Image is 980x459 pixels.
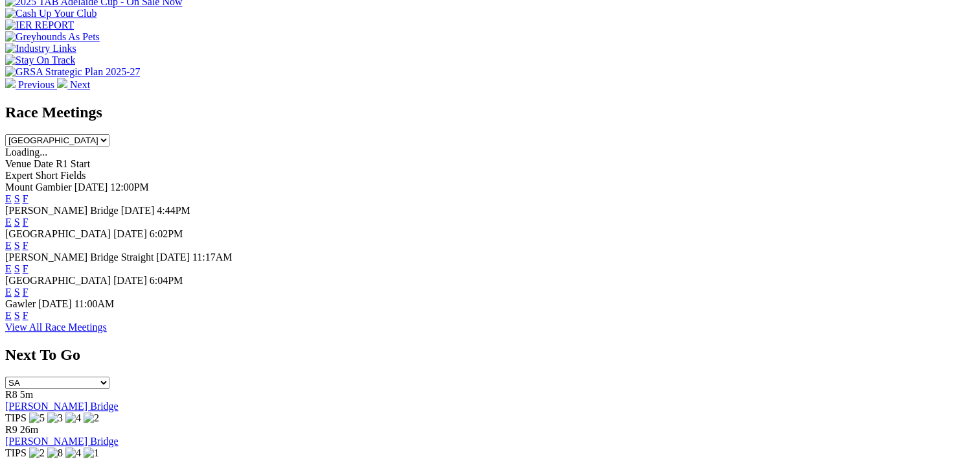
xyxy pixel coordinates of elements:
[20,389,33,400] span: 5m
[5,43,76,54] img: Industry Links
[5,389,17,400] span: R8
[23,193,28,204] a: F
[5,147,47,158] span: Loading...
[5,228,111,239] span: [GEOGRAPHIC_DATA]
[14,193,20,204] a: S
[113,275,147,286] span: [DATE]
[5,8,97,19] img: Cash Up Your Club
[5,401,119,412] a: [PERSON_NAME] Bridge
[5,275,111,286] span: [GEOGRAPHIC_DATA]
[38,298,72,309] span: [DATE]
[23,310,28,321] a: F
[5,31,100,43] img: Greyhounds As Pets
[113,228,147,239] span: [DATE]
[60,170,85,181] span: Fields
[5,346,975,364] h2: Next To Go
[5,436,119,447] a: [PERSON_NAME] Bridge
[5,158,31,169] span: Venue
[150,228,183,239] span: 6:02PM
[110,182,149,193] span: 12:00PM
[5,252,154,263] span: [PERSON_NAME] Bridge Straight
[47,412,63,424] img: 3
[57,78,67,88] img: chevron-right-pager-white.svg
[29,412,45,424] img: 5
[74,298,115,309] span: 11:00AM
[5,78,16,88] img: chevron-left-pager-white.svg
[5,66,140,78] img: GRSA Strategic Plan 2025-27
[57,79,90,90] a: Next
[5,205,119,216] span: [PERSON_NAME] Bridge
[23,287,28,298] a: F
[5,79,57,90] a: Previous
[74,182,108,193] span: [DATE]
[65,447,81,459] img: 4
[14,240,20,251] a: S
[121,205,155,216] span: [DATE]
[23,217,28,228] a: F
[5,322,107,333] a: View All Race Meetings
[56,158,90,169] span: R1 Start
[36,170,58,181] span: Short
[150,275,183,286] span: 6:04PM
[156,252,190,263] span: [DATE]
[5,298,36,309] span: Gawler
[84,412,99,424] img: 2
[23,263,28,274] a: F
[70,79,90,90] span: Next
[5,217,12,228] a: E
[5,170,33,181] span: Expert
[65,412,81,424] img: 4
[5,19,74,31] img: IER REPORT
[34,158,53,169] span: Date
[14,310,20,321] a: S
[5,424,17,435] span: R9
[14,217,20,228] a: S
[192,252,233,263] span: 11:17AM
[47,447,63,459] img: 8
[5,310,12,321] a: E
[5,240,12,251] a: E
[5,54,75,66] img: Stay On Track
[84,447,99,459] img: 1
[20,424,38,435] span: 26m
[5,182,72,193] span: Mount Gambier
[29,447,45,459] img: 2
[18,79,54,90] span: Previous
[14,263,20,274] a: S
[5,104,975,121] h2: Race Meetings
[157,205,190,216] span: 4:44PM
[14,287,20,298] a: S
[5,447,27,458] span: TIPS
[5,412,27,423] span: TIPS
[5,263,12,274] a: E
[5,287,12,298] a: E
[5,193,12,204] a: E
[23,240,28,251] a: F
